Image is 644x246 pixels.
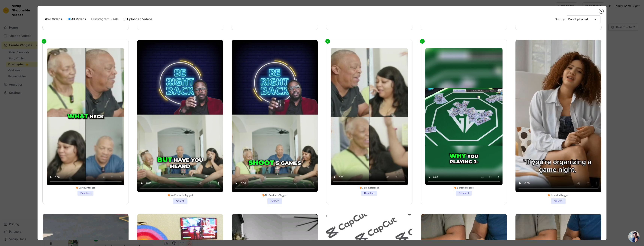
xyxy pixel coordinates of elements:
div: No Products Tagged [137,194,223,197]
div: Open chat [628,231,639,242]
div: 1 product tagged [47,187,124,189]
button: Close modal [599,9,603,13]
label: Instagram Reels [91,17,119,22]
label: Uploaded Videos [124,17,152,22]
div: Filter Videos: [44,15,154,24]
label: All Videos [68,17,86,22]
div: No Products Tagged [232,194,318,197]
div: 1 product tagged [425,187,503,189]
div: 1 product tagged [515,194,601,197]
div: Sort by: [555,15,600,23]
div: 1 product tagged [331,187,408,189]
